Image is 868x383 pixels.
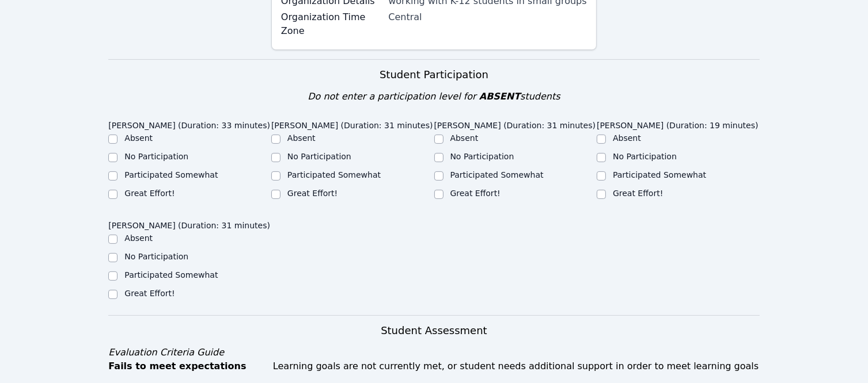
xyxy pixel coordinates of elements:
label: Great Effort! [124,189,175,198]
label: Great Effort! [613,189,663,198]
span: ABSENT [479,91,520,102]
label: No Participation [613,152,677,161]
h3: Student Assessment [108,323,759,339]
label: Absent [450,133,479,143]
label: Participated Somewhat [287,170,381,179]
div: Learning goals are not currently met, or student needs additional support in order to meet learni... [273,359,760,373]
legend: [PERSON_NAME] (Duration: 19 minutes) [597,115,759,132]
legend: [PERSON_NAME] (Duration: 31 minutes) [108,215,270,232]
label: No Participation [124,252,188,261]
label: Participated Somewhat [613,170,706,179]
label: No Participation [450,152,514,161]
label: Absent [613,133,641,143]
div: Evaluation Criteria Guide [108,346,759,359]
label: Great Effort! [450,189,501,198]
label: Great Effort! [287,189,338,198]
label: Absent [124,133,153,143]
label: Absent [287,133,316,143]
label: Absent [124,233,153,243]
label: Organization Time Zone [281,10,381,38]
div: Fails to meet expectations [108,359,266,373]
label: Participated Somewhat [450,170,544,179]
legend: [PERSON_NAME] (Duration: 33 minutes) [108,115,270,132]
legend: [PERSON_NAME] (Duration: 31 minutes) [271,115,433,132]
h3: Student Participation [108,67,759,83]
div: Central [388,10,587,24]
label: Participated Somewhat [124,270,218,279]
label: Great Effort! [124,289,175,298]
label: No Participation [124,152,188,161]
label: Participated Somewhat [124,170,218,179]
label: No Participation [287,152,351,161]
div: Do not enter a participation level for students [108,90,759,104]
legend: [PERSON_NAME] (Duration: 31 minutes) [434,115,596,132]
